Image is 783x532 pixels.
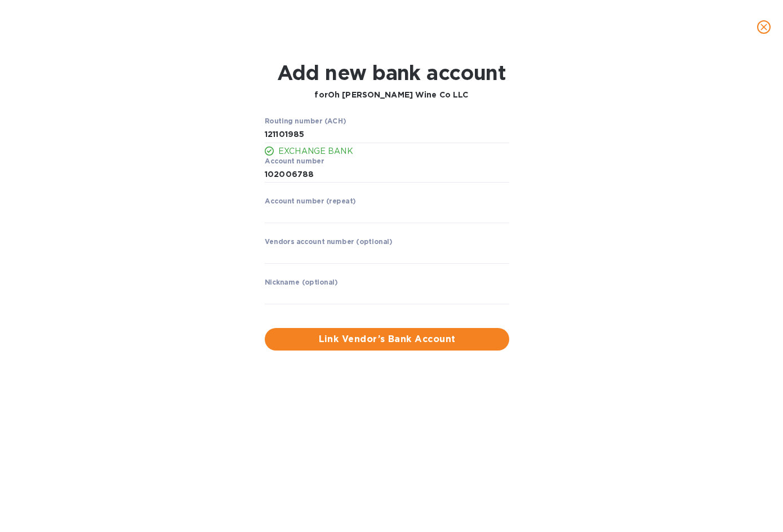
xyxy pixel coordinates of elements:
label: Routing number (ACH) [265,118,346,125]
button: close [750,14,777,41]
h1: Add new bank account [277,61,506,85]
label: Vendors account number (optional) [265,239,392,246]
p: EXCHANGE BANK [278,145,509,157]
label: Nickname (optional) [265,280,338,286]
b: for Oh [PERSON_NAME] Wine Co LLC [314,90,468,99]
label: Account number (repeat) [265,198,356,205]
label: Account number [265,158,324,165]
span: Link Vendor’s Bank Account [274,333,500,346]
button: Link Vendor’s Bank Account [265,328,509,351]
